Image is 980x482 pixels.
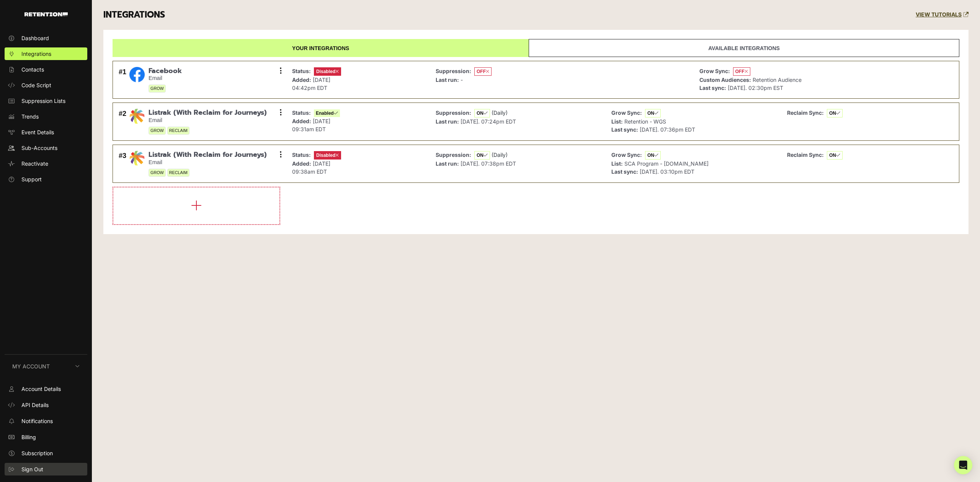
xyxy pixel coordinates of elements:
[461,77,463,83] span: -
[474,151,490,160] span: ON
[292,77,311,83] strong: Added:
[5,47,87,60] a: Integrations
[21,160,48,168] span: Reactivate
[149,117,267,124] small: Email
[103,10,165,20] h3: INTEGRATIONS
[21,112,39,120] span: Trends
[129,151,145,166] img: Listrak (With Reclaim for Journeys)
[611,126,638,133] strong: Last sync:
[149,151,267,159] span: Listrak (With Reclaim for Journeys)
[699,68,730,74] strong: Grow Sync:
[21,401,49,409] span: API Details
[24,12,68,16] img: Retention.com
[827,151,843,160] span: ON
[624,160,709,167] span: SCA Program - [DOMAIN_NAME]
[827,109,843,117] span: ON
[292,160,311,167] strong: Added:
[624,118,666,125] span: Retention - WGS
[5,355,87,378] button: My Account
[611,160,623,167] strong: List:
[640,168,694,175] span: [DATE]. 03:10pm EDT
[611,118,623,125] strong: List:
[474,67,492,76] span: OFF
[21,144,57,152] span: Sub-Accounts
[645,109,661,117] span: ON
[461,118,516,125] span: [DATE]. 07:24pm EDT
[436,118,459,125] strong: Last run:
[5,463,87,475] a: Sign Out
[699,85,726,91] strong: Last sync:
[461,160,516,167] span: [DATE]. 07:38pm EDT
[5,447,87,459] a: Subscription
[787,109,824,116] strong: Reclaim Sync:
[21,433,36,441] span: Billing
[611,168,638,175] strong: Last sync:
[5,94,87,107] a: Suppression Lists
[119,151,126,177] div: #3
[314,67,341,76] span: Disabled
[436,68,471,74] strong: Suppression:
[5,173,87,186] a: Support
[5,431,87,443] a: Billing
[129,109,145,124] img: Listrak (With Reclaim for Journeys)
[5,157,87,170] a: Reactivate
[474,109,490,117] span: ON
[167,127,189,135] span: RECLAIM
[149,169,166,177] span: GROW
[149,159,267,166] small: Email
[436,77,459,83] strong: Last run:
[149,67,182,75] span: Facebook
[149,127,166,135] span: GROW
[492,109,508,116] span: (Daily)
[292,118,311,124] strong: Added:
[5,126,87,138] a: Event Details
[436,151,471,158] strong: Suppression:
[5,79,87,91] a: Code Script
[436,160,459,167] strong: Last run:
[436,109,471,116] strong: Suppression:
[645,151,661,160] span: ON
[149,75,182,81] small: Email
[12,362,50,370] span: My Account
[5,142,87,154] a: Sub-Accounts
[611,151,642,158] strong: Grow Sync:
[21,34,49,42] span: Dashboard
[21,128,54,136] span: Event Details
[5,110,87,123] a: Trends
[787,151,824,158] strong: Reclaim Sync:
[5,63,87,76] a: Contacts
[292,160,330,175] span: [DATE] 09:38am EDT
[954,456,972,474] div: Open Intercom Messenger
[5,415,87,427] a: Notifications
[119,109,126,135] div: #2
[149,109,267,117] span: Listrak (With Reclaim for Journeys)
[129,67,145,82] img: Facebook
[21,417,53,425] span: Notifications
[21,97,65,105] span: Suppression Lists
[21,465,43,473] span: Sign Out
[292,151,311,158] strong: Status:
[916,11,969,18] a: VIEW TUTORIALS
[113,39,529,57] a: Your integrations
[149,85,166,93] span: GROW
[5,383,87,395] a: Account Details
[733,67,750,76] span: OFF
[5,399,87,411] a: API Details
[21,175,42,183] span: Support
[699,77,751,83] strong: Custom Audiences:
[611,109,642,116] strong: Grow Sync:
[21,449,53,457] span: Subscription
[21,65,44,73] span: Contacts
[21,50,51,58] span: Integrations
[314,109,340,117] span: Enabled
[21,81,51,89] span: Code Script
[314,151,341,160] span: Disabled
[640,126,695,133] span: [DATE]. 07:36pm EDT
[728,85,783,91] span: [DATE]. 02:30pm EST
[167,169,189,177] span: RECLAIM
[292,68,311,74] strong: Status:
[753,77,802,83] span: Retention Audience
[5,32,87,44] a: Dashboard
[292,77,330,91] span: [DATE] 04:42pm EDT
[292,109,311,116] strong: Status:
